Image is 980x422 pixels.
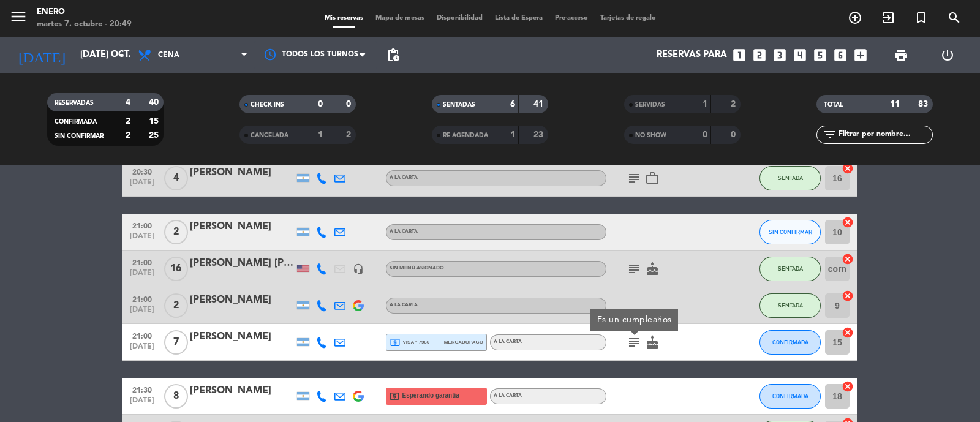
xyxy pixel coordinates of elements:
[164,330,188,355] span: 7
[127,269,157,283] span: [DATE]
[510,130,515,139] strong: 1
[444,338,483,346] span: mercadopago
[37,18,132,31] div: martes 7. octubre - 20:49
[346,130,353,139] strong: 2
[318,130,323,139] strong: 1
[594,15,662,21] span: Tarjetas de regalo
[127,178,157,192] span: [DATE]
[353,263,364,274] i: headset_mic
[126,131,130,140] strong: 2
[824,102,843,108] span: TOTAL
[703,130,707,139] strong: 0
[759,220,821,244] button: SIN CONFIRMAR
[947,10,962,25] i: search
[114,48,129,62] i: arrow_drop_down
[635,132,666,138] span: NO SHOW
[924,37,971,73] div: LOG OUT
[792,47,808,63] i: looks_4
[127,218,157,232] span: 21:00
[489,15,549,21] span: Lista de Espera
[127,255,157,269] span: 21:00
[346,100,353,108] strong: 0
[812,47,828,63] i: looks_5
[127,232,157,246] span: [DATE]
[55,100,94,106] span: RESERVADAS
[645,262,660,276] i: cake
[759,166,821,190] button: SENTADA
[778,175,803,181] span: SENTADA
[149,98,161,107] strong: 40
[164,220,188,244] span: 2
[190,255,294,271] div: [PERSON_NAME] [PERSON_NAME]
[402,391,459,401] span: Esperando garantía
[842,290,854,302] i: cancel
[353,300,364,311] img: google-logo.png
[251,102,284,108] span: CHECK INS
[190,383,294,399] div: [PERSON_NAME]
[769,228,812,235] span: SIN CONFIRMAR
[55,119,97,125] span: CONFIRMADA
[190,329,294,345] div: [PERSON_NAME]
[778,302,803,309] span: SENTADA
[127,382,157,396] span: 21:30
[759,384,821,409] button: CONFIRMADA
[657,50,727,61] span: Reservas para
[369,15,431,21] span: Mapa de mesas
[390,303,418,307] span: A LA CARTA
[37,6,132,18] div: Enero
[842,380,854,393] i: cancel
[842,162,854,175] i: cancel
[149,117,161,126] strong: 15
[703,100,707,108] strong: 1
[842,253,854,265] i: cancel
[759,330,821,355] button: CONFIRMADA
[318,100,323,108] strong: 0
[389,391,400,402] i: local_atm
[837,128,932,141] input: Filtrar por nombre...
[823,127,837,142] i: filter_list
[390,175,418,180] span: A LA CARTA
[127,342,157,356] span: [DATE]
[772,393,809,399] span: CONFIRMADA
[510,100,515,108] strong: 6
[9,7,28,26] i: menu
[635,102,665,108] span: SERVIDAS
[9,42,74,69] i: [DATE]
[127,396,157,410] span: [DATE]
[431,15,489,21] span: Disponibilidad
[55,133,104,139] span: SIN CONFIRMAR
[126,98,130,107] strong: 4
[164,257,188,281] span: 16
[443,132,488,138] span: RE AGENDADA
[832,47,848,63] i: looks_6
[190,292,294,308] div: [PERSON_NAME]
[390,229,418,234] span: A LA CARTA
[443,102,475,108] span: SENTADAS
[627,262,641,276] i: subject
[940,48,955,62] i: power_settings_new
[533,100,546,108] strong: 41
[914,10,929,25] i: turned_in_not
[759,257,821,281] button: SENTADA
[127,164,157,178] span: 20:30
[9,7,28,30] button: menu
[190,219,294,235] div: [PERSON_NAME]
[533,130,546,139] strong: 23
[390,337,401,348] i: local_atm
[390,337,429,348] span: visa * 7966
[127,306,157,320] span: [DATE]
[164,166,188,190] span: 4
[853,47,869,63] i: add_box
[772,339,809,345] span: CONFIRMADA
[645,171,660,186] i: work_outline
[759,293,821,318] button: SENTADA
[894,48,908,62] span: print
[190,165,294,181] div: [PERSON_NAME]
[251,132,288,138] span: CANCELADA
[627,171,641,186] i: subject
[158,51,179,59] span: Cena
[127,328,157,342] span: 21:00
[752,47,767,63] i: looks_two
[890,100,900,108] strong: 11
[549,15,594,21] span: Pre-acceso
